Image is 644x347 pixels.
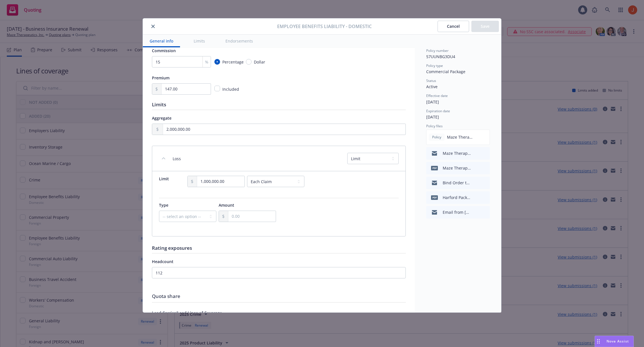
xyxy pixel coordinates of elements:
div: Drag to move [595,336,602,347]
button: Nova Assist [595,336,634,347]
input: Dollar [246,59,252,65]
span: Policy number [426,48,449,53]
button: download file [473,179,478,186]
span: Aggregate [152,115,172,121]
span: Commission [152,48,176,53]
span: Employee Benefits Liability - Domestic [277,23,372,30]
h1: Limits [152,101,406,107]
span: [DATE] [426,99,439,105]
button: download file [473,194,478,201]
span: Type [159,202,168,208]
button: close [150,23,156,30]
span: Maze Therapeutics, Inc. - 24-25 Commercial Package - [GEOGRAPHIC_DATA] - Policy.pdf [447,134,473,140]
button: Cancel [438,21,469,32]
div: Quota share [152,293,406,300]
span: Lead Carrier/Lead Lines of Coverage [152,310,222,316]
input: Percentage [214,59,220,65]
span: Active [426,84,438,89]
span: Amount [219,202,234,208]
span: Limit [159,176,187,182]
span: Nova Assist [607,339,629,344]
button: collapse content [159,154,168,163]
button: General info [143,35,180,47]
span: Expiration date [426,109,450,113]
span: Policy type [426,63,443,68]
span: Headcount [152,259,173,264]
span: Dollar [254,59,265,65]
button: download file [473,209,478,216]
input: 0.00 [163,124,405,135]
div: Email from [GEOGRAPHIC_DATA] with Quotes Attached.msg [443,209,471,215]
button: Endorsements [219,35,260,47]
div: Bind Order to Hartford.msg [443,180,471,186]
button: preview file [482,134,487,141]
button: preview file [482,194,488,201]
button: download file [473,150,478,157]
span: % [205,59,208,65]
button: download file [473,134,478,141]
button: preview file [482,150,488,157]
span: Policy files [426,124,443,128]
div: Harford Package Quote.pdf [443,194,471,200]
span: Premium [152,75,170,81]
button: preview file [482,165,488,172]
span: [DATE] [426,114,439,120]
span: 57UUNBG3DU4 [426,54,455,59]
span: Included [222,86,239,92]
span: Percentage [222,59,244,65]
span: Commercial Package [426,69,465,74]
input: 0.00 [228,211,276,222]
div: Losscollapse content [152,146,405,171]
span: Policy [431,135,442,140]
button: download file [473,165,478,172]
span: Status [426,78,436,83]
div: Maze Therapeutics, Inc. - 24-25 Commercial Package - [GEOGRAPHIC_DATA] - [GEOGRAPHIC_DATA]pdf [443,165,471,171]
input: 0.00 [197,176,244,187]
span: Loss [173,156,181,162]
button: Limits [187,35,212,47]
button: preview file [482,209,488,216]
input: 0.00 [162,84,211,94]
span: pdf [431,195,438,200]
button: preview file [482,179,488,186]
span: pdf [431,166,438,170]
div: Maze Therapeutics - [DATE]-25 Package, Auto, Work Comp, Umbrella - Binders received from [GEOGRAP... [443,150,471,156]
span: Effective date [426,93,448,98]
h1: Rating exposures [152,245,406,251]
